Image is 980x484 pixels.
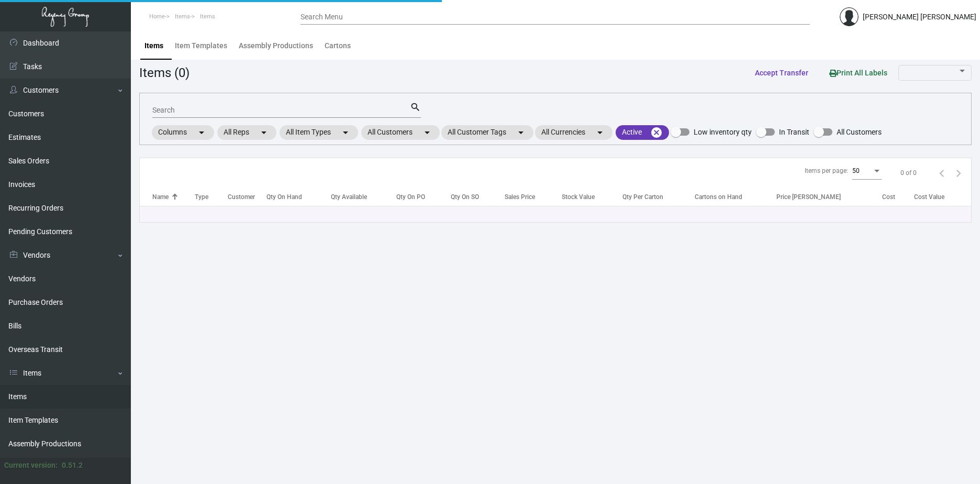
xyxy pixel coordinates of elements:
span: Low inventory qty [694,126,752,138]
div: Qty On Hand [266,192,302,202]
mat-icon: arrow_drop_down [515,126,527,139]
div: Name [152,192,195,202]
div: Item Templates [175,40,227,51]
div: Qty On PO [396,192,451,202]
div: Price [PERSON_NAME] [776,192,841,202]
div: Cost [882,192,895,202]
mat-chip: All Item Types [280,125,358,140]
mat-chip: All Customers [361,125,440,140]
div: Qty On PO [396,192,425,202]
div: 0.51.2 [62,460,83,471]
button: Accept Transfer [747,63,817,82]
mat-chip: All Reps [217,125,276,140]
button: Print All Labels [821,63,896,82]
span: Print All Labels [829,69,887,77]
mat-icon: arrow_drop_down [421,126,433,139]
span: All Customers [837,126,882,138]
div: Cartons [325,40,351,51]
div: Assembly Productions [239,40,313,51]
div: Cost [882,192,915,202]
mat-chip: All Customer Tags [441,125,533,140]
span: 50 [852,167,860,174]
div: Qty Available [331,192,396,202]
mat-chip: All Currencies [535,125,612,140]
mat-icon: search [410,101,421,114]
mat-chip: Columns [152,125,214,140]
span: Home [149,13,165,20]
div: Cost Value [914,192,944,202]
button: Next page [950,164,967,181]
div: Cartons on Hand [695,192,742,202]
div: Cartons on Hand [695,192,776,202]
span: Items [200,13,215,20]
mat-icon: cancel [650,126,663,139]
mat-icon: arrow_drop_down [258,126,270,139]
mat-icon: arrow_drop_down [195,126,208,139]
span: In Transit [779,126,809,138]
span: Items [175,13,190,20]
div: Price [PERSON_NAME] [776,192,882,202]
mat-select: Items per page: [852,168,882,175]
th: Customer [228,188,266,206]
div: Qty On SO [451,192,479,202]
div: Items [144,40,163,51]
div: Current version: [4,460,58,471]
mat-icon: arrow_drop_down [594,126,606,139]
div: Items per page: [805,166,848,175]
div: Stock Value [562,192,622,202]
div: [PERSON_NAME] [PERSON_NAME] [863,12,976,23]
div: Items (0) [139,63,190,82]
div: Qty On SO [451,192,505,202]
div: Type [195,192,228,202]
span: Accept Transfer [755,69,808,77]
div: Qty Available [331,192,367,202]
div: Qty On Hand [266,192,331,202]
div: Sales Price [505,192,562,202]
button: Previous page [933,164,950,181]
div: Stock Value [562,192,595,202]
mat-chip: Active [616,125,669,140]
div: Type [195,192,208,202]
div: Name [152,192,169,202]
div: 0 of 0 [900,168,917,178]
img: admin@bootstrapmaster.com [840,7,859,26]
div: Qty Per Carton [622,192,663,202]
div: Sales Price [505,192,535,202]
div: Qty Per Carton [622,192,694,202]
div: Cost Value [914,192,971,202]
mat-icon: arrow_drop_down [339,126,352,139]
